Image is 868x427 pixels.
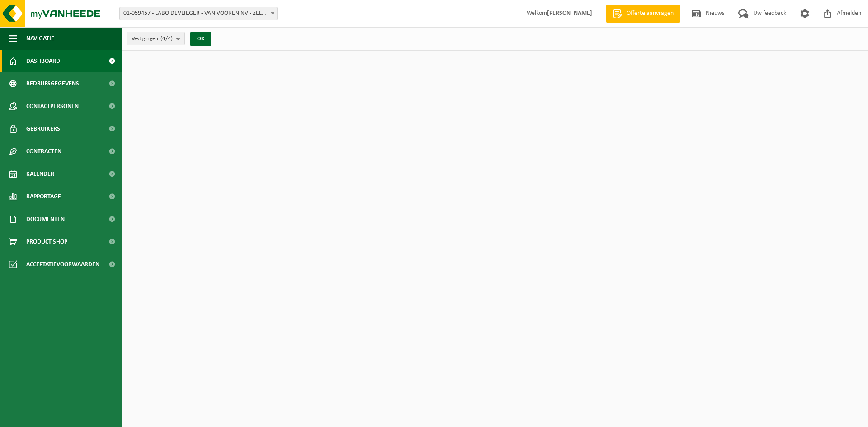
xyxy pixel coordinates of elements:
span: Offerte aanvragen [624,9,676,18]
span: Vestigingen [132,32,173,46]
span: Rapportage [26,185,61,208]
span: Contracten [26,140,61,163]
span: Bedrijfsgegevens [26,72,79,95]
span: 01-059457 - LABO DEVLIEGER - VAN VOOREN NV - ZELZATE [120,7,277,20]
span: Navigatie [26,27,54,50]
button: OK [190,32,211,46]
span: Acceptatievoorwaarden [26,253,99,276]
button: Vestigingen(4/4) [127,32,185,45]
span: Documenten [26,208,65,230]
span: Contactpersonen [26,95,79,117]
span: Gebruikers [26,117,60,140]
span: Dashboard [26,50,60,72]
strong: [PERSON_NAME] [547,10,592,17]
a: Offerte aanvragen [606,5,680,23]
count: (4/4) [160,36,173,42]
span: Product Shop [26,230,67,253]
span: Kalender [26,163,54,185]
span: 01-059457 - LABO DEVLIEGER - VAN VOOREN NV - ZELZATE [119,7,278,20]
